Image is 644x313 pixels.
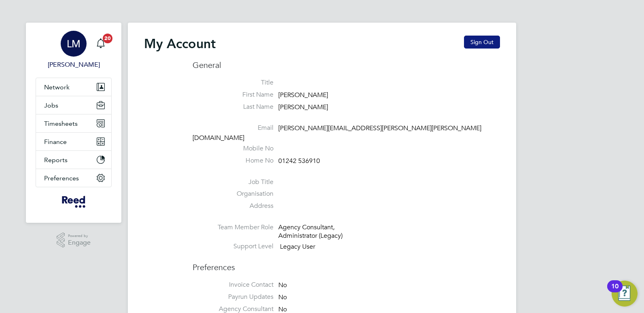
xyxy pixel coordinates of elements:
label: Email [193,124,273,132]
button: Jobs [36,96,111,114]
h3: Preferences [193,254,500,273]
span: Laura Millward [36,60,112,70]
span: Reports [44,156,68,164]
a: LM[PERSON_NAME] [36,31,112,70]
a: Powered byEngage [57,233,91,248]
span: No [278,293,287,301]
h3: General [193,60,500,70]
span: Network [44,83,70,91]
label: Organisation [193,190,273,198]
label: Invoice Contact [193,281,273,289]
label: Home No [193,156,273,165]
label: Mobile No [193,144,273,153]
button: Preferences [36,169,111,187]
span: Powered by [68,233,91,239]
label: Payrun Updates [193,293,273,301]
button: Open Resource Center, 10 new notifications [612,281,638,307]
span: Engage [68,239,91,246]
button: Reports [36,151,111,169]
span: [PERSON_NAME] [278,103,328,111]
label: Job Title [193,178,273,186]
button: Sign Out [464,36,500,49]
button: Network [36,78,111,96]
span: Preferences [44,174,79,182]
span: Finance [44,138,67,146]
div: 10 [611,286,619,297]
label: First Name [193,91,273,99]
h2: My Account [144,36,216,52]
span: Jobs [44,102,58,109]
label: Team Member Role [193,223,273,232]
span: LM [67,38,80,49]
span: Timesheets [44,120,78,127]
span: No [278,281,287,290]
label: Last Name [193,103,273,111]
span: [PERSON_NAME] [278,91,328,99]
label: Support Level [193,242,273,251]
label: Title [193,78,273,87]
div: Agency Consultant, Administrator (Legacy) [278,223,355,240]
span: 01242 536910 [278,157,320,165]
a: Go to home page [36,195,112,208]
label: Address [193,202,273,210]
button: Timesheets [36,114,111,132]
a: 20 [93,31,109,57]
span: 20 [103,34,112,43]
nav: Main navigation [26,23,121,223]
span: Legacy User [280,243,315,251]
button: Finance [36,133,111,150]
span: [PERSON_NAME][EMAIL_ADDRESS][PERSON_NAME][PERSON_NAME][DOMAIN_NAME] [193,125,481,142]
img: freesy-logo-retina.png [62,195,85,208]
